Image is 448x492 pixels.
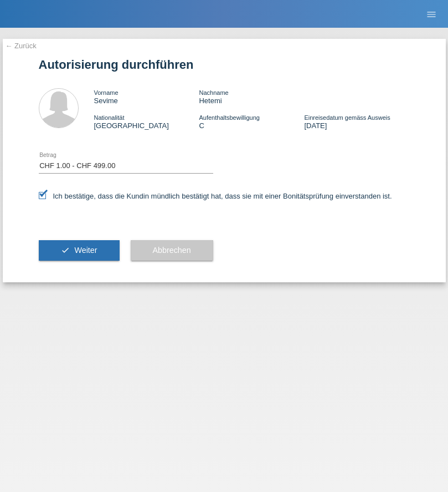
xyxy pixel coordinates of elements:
button: check Weiter [39,240,120,261]
h1: Autorisierung durchführen [39,58,410,72]
div: [GEOGRAPHIC_DATA] [94,113,199,130]
div: [DATE] [304,113,409,130]
i: check [61,246,70,255]
span: Abbrechen [153,246,191,255]
div: Sevime [94,88,199,105]
span: Nationalität [94,114,125,121]
a: menu [420,11,442,17]
span: Vorname [94,89,119,96]
span: Nachname [199,89,228,96]
span: Weiter [74,246,97,255]
a: ← Zurück [6,42,37,50]
div: C [199,113,304,130]
span: Aufenthaltsbewilligung [199,114,259,121]
span: Einreisedatum gemäss Ausweis [304,114,390,121]
label: Ich bestätige, dass die Kundin mündlich bestätigt hat, dass sie mit einer Bonitätsprüfung einvers... [39,192,392,200]
i: menu [426,9,437,20]
button: Abbrechen [131,240,213,261]
div: Hetemi [199,88,304,105]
